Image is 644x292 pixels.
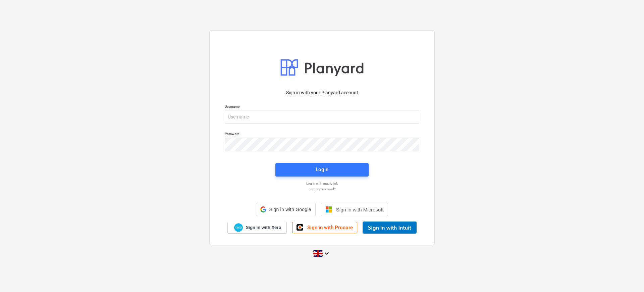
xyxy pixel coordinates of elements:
a: Log in with magic link [221,181,423,186]
span: Sign in with Google [269,207,311,212]
img: Microsoft logo [325,206,332,213]
img: Xero logo [234,223,243,232]
p: Sign in with your Planyard account [225,89,419,96]
span: Sign in with Procore [307,225,353,231]
p: Username [225,104,419,110]
i: keyboard_arrow_down [323,249,331,257]
div: Login [316,165,328,174]
span: Sign in with Xero [246,225,281,231]
span: Sign in with Microsoft [336,207,384,212]
input: Username [225,110,419,124]
button: Login [275,163,369,177]
a: Sign in with Xero [227,222,287,234]
div: Sign in with Google [256,203,315,216]
a: Sign in with Procore [292,222,357,233]
a: Forgot password? [221,187,423,191]
p: Password [225,132,419,137]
